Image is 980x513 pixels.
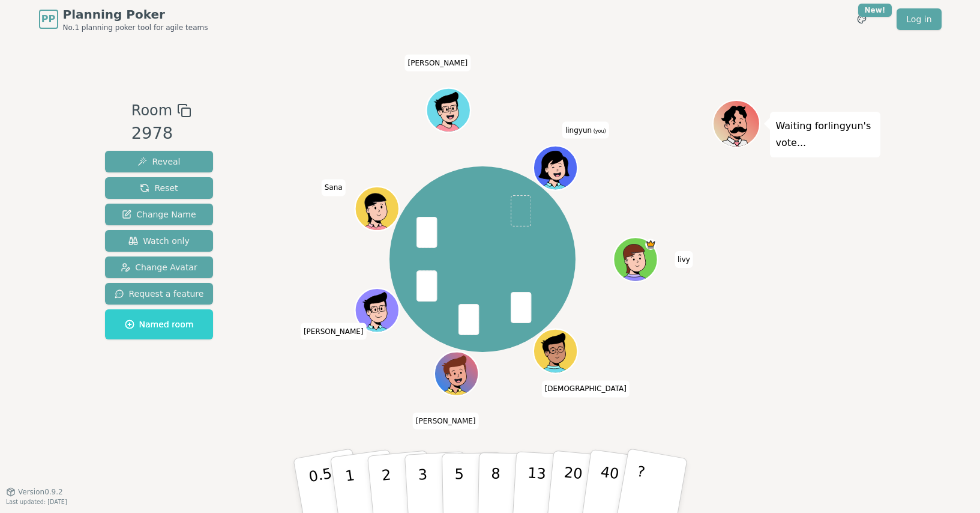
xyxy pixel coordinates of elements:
button: Change Avatar [105,256,214,278]
span: Click to change your name [301,323,367,339]
span: Click to change your name [322,179,346,196]
div: New! [858,4,892,17]
span: Watch only [128,235,190,247]
span: Last updated: [DATE] [6,499,67,505]
button: New! [851,8,873,30]
span: Reset [140,182,178,194]
button: Named room [105,309,214,339]
button: Reveal [105,151,214,172]
span: Click to change your name [413,412,479,429]
span: Named room [125,318,194,330]
span: Click to change your name [542,380,630,397]
button: Version0.9.2 [6,487,63,497]
span: Request a feature [115,288,204,300]
button: Request a feature [105,283,214,305]
button: Click to change your avatar [535,147,576,189]
span: PP [41,12,55,26]
span: Reveal [137,156,180,168]
span: Click to change your name [404,55,470,71]
span: Change Name [122,208,196,220]
a: PPPlanning PokerNo.1 planning poker tool for agile teams [39,6,208,32]
p: Waiting for lingyun 's vote... [776,118,874,151]
button: Change Name [105,204,214,225]
span: livy is the host [645,238,656,249]
button: Reset [105,177,214,199]
span: Click to change your name [562,121,609,138]
button: Watch only [105,230,214,252]
span: Version 0.9.2 [18,487,63,497]
span: Change Avatar [121,261,197,273]
span: Room [131,100,172,121]
a: Log in [897,8,941,30]
span: Planning Poker [63,6,208,23]
span: (you) [592,128,606,133]
span: Click to change your name [675,251,693,268]
span: No.1 planning poker tool for agile teams [63,23,208,32]
div: 2978 [131,121,191,146]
